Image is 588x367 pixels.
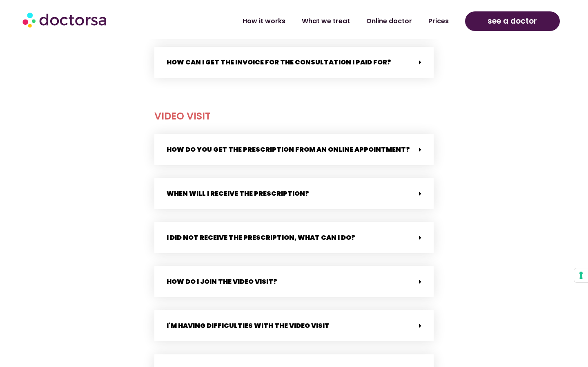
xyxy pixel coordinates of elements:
[154,178,434,209] div: When will i receive the prescription?
[167,233,355,242] a: I did not receive the prescription, what can i do?
[465,11,560,31] a: see a doctor
[154,134,434,165] div: How do you get the prescription from an online appointment?
[154,222,434,253] div: I did not receive the prescription, what can i do?
[358,12,420,31] a: Online doctor
[156,12,457,31] nav: Menu
[420,12,457,31] a: Prices
[154,266,434,297] div: How do I join the video visit?
[167,321,330,330] a: I'm having difficulties with the video visit
[154,310,434,341] div: I'm having difficulties with the video visit
[154,106,434,126] h2: video visit
[488,15,537,28] span: see a doctor
[167,57,391,67] a: How can I get the invoice for the consultation I paid for?
[167,277,277,286] a: How do I join the video visit?
[574,268,588,282] button: Your consent preferences for tracking technologies
[167,189,309,198] a: When will i receive the prescription?
[294,12,358,31] a: What we treat
[167,145,410,154] a: How do you get the prescription from an online appointment?
[154,47,434,78] div: How can I get the invoice for the consultation I paid for?
[234,12,294,31] a: How it works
